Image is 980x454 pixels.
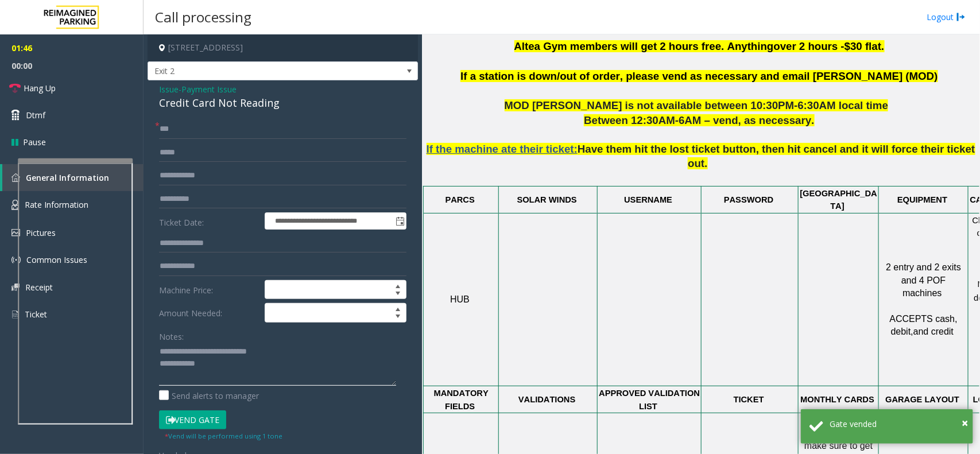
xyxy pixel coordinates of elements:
[886,262,963,298] span: 2 entry and 2 exits and 4 POF machines
[11,284,20,291] img: 'icon'
[159,390,259,402] label: Send alerts to manager
[578,143,975,170] span: Have them hit the lost ticket button, then hit cancel and it will force their ticket out.
[514,40,774,52] span: Altea Gym members will get 2 hours free. Anything
[599,389,702,410] span: APPROVED VALIDATION LIST
[962,414,968,432] button: Close
[446,195,475,204] span: PARCS
[885,395,959,404] span: GARAGE LAYOUT
[393,213,406,229] span: Toggle popup
[624,195,672,204] span: USERNAME
[897,195,947,204] span: EQUIPMENT
[11,229,20,236] img: 'icon'
[159,95,406,111] div: Credit Card Not Reading
[11,255,21,265] img: 'icon'
[734,395,764,404] span: TICKET
[913,327,954,336] span: and credit
[11,173,20,182] img: 'icon'
[156,212,262,230] label: Ticket Date:
[26,109,45,121] span: Dtmf
[156,280,262,300] label: Machine Price:
[165,432,282,440] small: Vend will be performed using 1 tone
[390,290,406,299] span: Decrease value
[434,389,491,410] span: MANDATORY FIELDS
[179,84,237,95] span: -
[956,11,966,23] img: logout
[890,314,960,336] span: ACCEPTS cash, debit,
[159,83,179,95] span: Issue
[774,40,845,52] span: over 2 hours -
[584,114,814,126] span: Between 12:30AM-6AM – vend, as necessary.
[427,143,578,155] span: If the machine ate their ticket:
[149,3,257,31] h3: Call processing
[23,136,46,148] span: Pause
[24,82,56,94] span: Hang Up
[460,70,938,82] span: If a station is down/out of order, please vend as necessary and email [PERSON_NAME] (MOD)
[156,303,262,323] label: Amount Needed:
[845,40,884,52] span: $30 flat.
[148,34,418,61] h4: [STREET_ADDRESS]
[517,195,577,204] span: SOLAR WINDS
[181,83,237,95] span: Payment Issue
[390,313,406,322] span: Decrease value
[450,294,470,304] span: HUB
[11,200,19,210] img: 'icon'
[159,327,184,343] label: Notes:
[800,395,874,404] span: MONTHLY CARDS
[148,62,363,80] span: Exit 2
[390,304,406,313] span: Increase value
[505,99,889,111] span: MOD [PERSON_NAME] is not available between 10:30PM-6:30AM local time
[830,418,964,430] div: Gate vended
[800,189,877,211] span: [GEOGRAPHIC_DATA]
[724,195,773,204] span: PASSWORD
[2,164,144,191] a: General Information
[159,410,226,430] button: Vend Gate
[927,11,966,23] a: Logout
[962,415,968,430] span: ×
[518,395,575,404] span: VALIDATIONS
[11,309,19,320] img: 'icon'
[390,281,406,290] span: Increase value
